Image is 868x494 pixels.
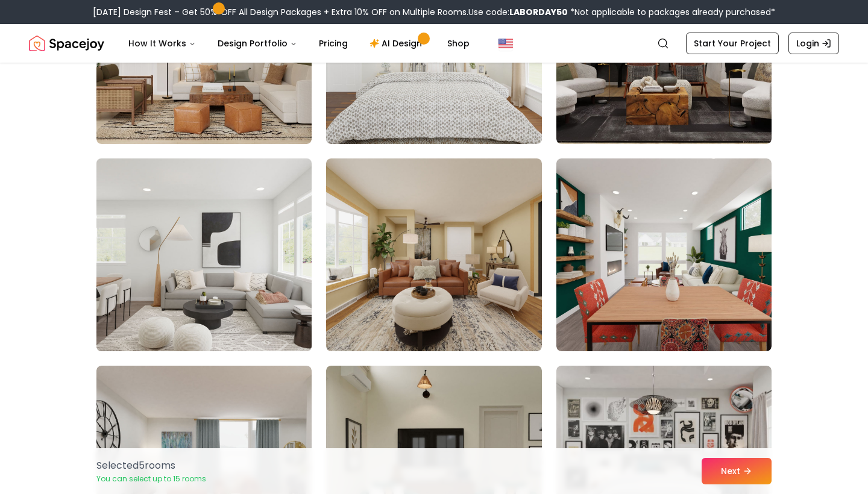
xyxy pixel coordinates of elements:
[96,474,206,484] p: You can select up to 15 rooms
[686,33,779,54] a: Start Your Project
[29,31,104,55] a: Spacejoy
[119,31,206,55] button: How It Works
[788,33,839,54] a: Login
[568,6,775,18] span: *Not applicable to packages already purchased*
[96,458,206,473] p: Selected 5 room s
[309,31,357,55] a: Pricing
[208,31,307,55] button: Design Portfolio
[326,158,541,351] img: Room room-53
[468,6,568,18] span: Use code:
[438,31,479,55] a: Shop
[702,458,772,484] button: Next
[93,6,775,18] div: [DATE] Design Fest – Get 50% OFF All Design Packages + Extra 10% OFF on Multiple Rooms.
[29,31,104,55] img: Spacejoy Logo
[29,24,839,63] nav: Global
[556,158,772,351] img: Room room-54
[360,31,435,55] a: AI Design
[509,6,568,18] b: LABORDAY50
[119,31,479,55] nav: Main
[498,36,513,51] img: United States
[91,154,317,356] img: Room room-52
